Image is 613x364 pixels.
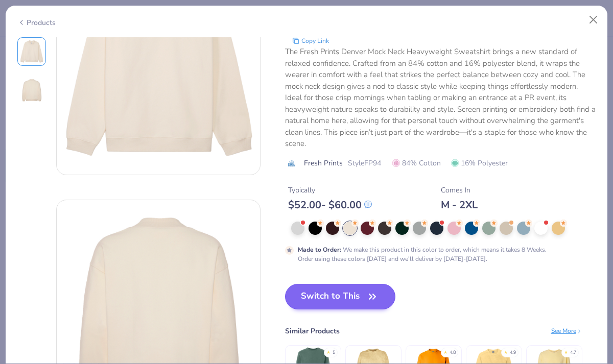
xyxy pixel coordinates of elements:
strong: Made to Order : [298,246,341,254]
img: Back [19,78,44,103]
div: 4.8 [450,349,456,356]
img: brand logo [285,159,299,167]
div: M - 2XL [441,199,478,211]
div: ★ [326,349,331,353]
div: The Fresh Prints Denver Mock Neck Heavyweight Sweatshirt brings a new standard of relaxed confide... [285,46,596,150]
div: Products [17,17,56,28]
div: 4.9 [510,349,516,356]
div: Comes In [441,185,478,196]
div: ★ [564,349,568,353]
div: 5 [333,349,335,356]
button: Switch to This [285,284,396,309]
button: Close [584,10,603,30]
span: Fresh Prints [304,158,343,168]
span: 84% Cotton [392,158,441,168]
div: Similar Products [285,326,340,336]
div: 4.7 [570,349,576,356]
img: Front [19,39,44,64]
span: Style FP94 [348,158,381,168]
div: Typically [288,185,372,196]
span: 16% Polyester [451,158,508,168]
div: We make this product in this color to order, which means it takes 8 Weeks. Order using these colo... [298,245,559,263]
div: See More [551,326,582,335]
div: ★ [504,349,508,353]
button: copy to clipboard [289,36,332,46]
div: ★ [443,349,447,353]
div: $ 52.00 - $ 60.00 [288,199,372,211]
